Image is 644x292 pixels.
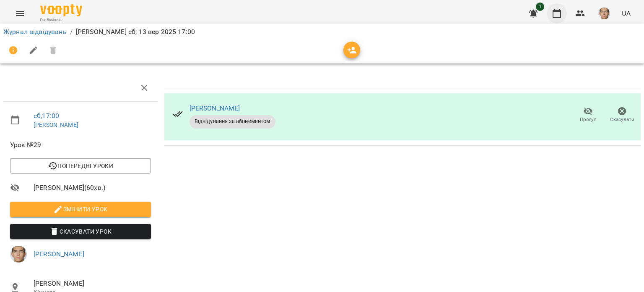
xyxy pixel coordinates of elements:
button: Попередні уроки [10,158,151,174]
span: UA [622,9,631,18]
button: Menu [10,3,30,24]
a: [PERSON_NAME] [34,250,84,258]
button: Змінити урок [10,202,151,217]
img: 290265f4fa403245e7fea1740f973bad.jpg [598,8,610,19]
button: UA [618,5,634,21]
span: Прогул [580,116,597,123]
button: Скасувати Урок [10,224,151,239]
a: Журнал відвідувань [3,28,67,36]
span: Урок №29 [10,140,151,150]
span: [PERSON_NAME] ( 60 хв. ) [34,183,151,193]
span: Попередні уроки [17,161,144,171]
button: Прогул [571,103,605,127]
a: сб , 17:00 [34,112,59,120]
span: Змінити урок [17,204,144,214]
a: [PERSON_NAME] [190,104,240,112]
span: For Business [40,17,82,23]
button: Скасувати [605,103,639,127]
span: [PERSON_NAME] [34,279,151,289]
span: Скасувати [610,116,634,123]
a: [PERSON_NAME] [34,121,78,128]
li: / [70,27,73,37]
p: [PERSON_NAME] сб, 13 вер 2025 17:00 [76,27,195,37]
img: Voopty Logo [40,4,82,16]
span: 1 [536,3,544,11]
span: Скасувати Урок [17,226,144,237]
img: 290265f4fa403245e7fea1740f973bad.jpg [10,246,27,263]
nav: breadcrumb [3,27,641,37]
span: Відвідування за абонементом [190,118,275,125]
